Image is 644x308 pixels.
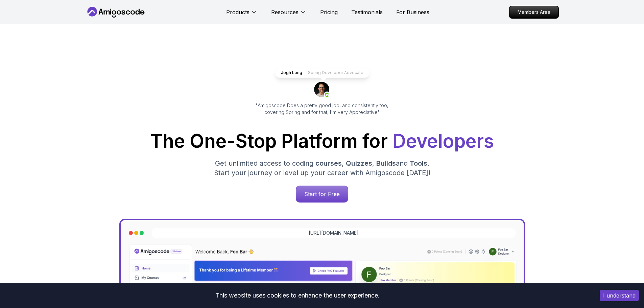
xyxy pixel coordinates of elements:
a: Start for Free [296,186,348,203]
a: Pricing [320,8,338,16]
button: Resources [271,8,307,22]
a: For Business [396,8,429,16]
p: Spring Developer Advocate [308,70,363,75]
p: Get unlimited access to coding , , and . Start your journey or level up your career with Amigosco... [209,159,436,177]
p: Products [226,8,249,16]
p: Resources [271,8,299,16]
span: Developers [392,130,494,152]
p: Members Area [509,6,558,18]
img: josh long [314,82,330,98]
span: Builds [376,159,396,167]
p: Jogh Long [281,70,302,75]
a: [URL][DOMAIN_NAME] [309,230,359,236]
h1: The One-Stop Platform for [91,132,553,150]
span: courses [315,159,342,167]
span: Quizzes [346,159,372,167]
a: Members Area [509,6,559,19]
span: Tools [410,159,427,167]
button: Products [226,8,258,22]
div: This website uses cookies to enhance the user experience. [5,288,590,303]
a: Testimonials [351,8,383,16]
button: Accept cookies [600,290,639,301]
p: Start for Free [296,186,348,202]
p: "Amigoscode Does a pretty good job, and consistently too, covering Spring and for that, I'm very ... [246,102,398,116]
